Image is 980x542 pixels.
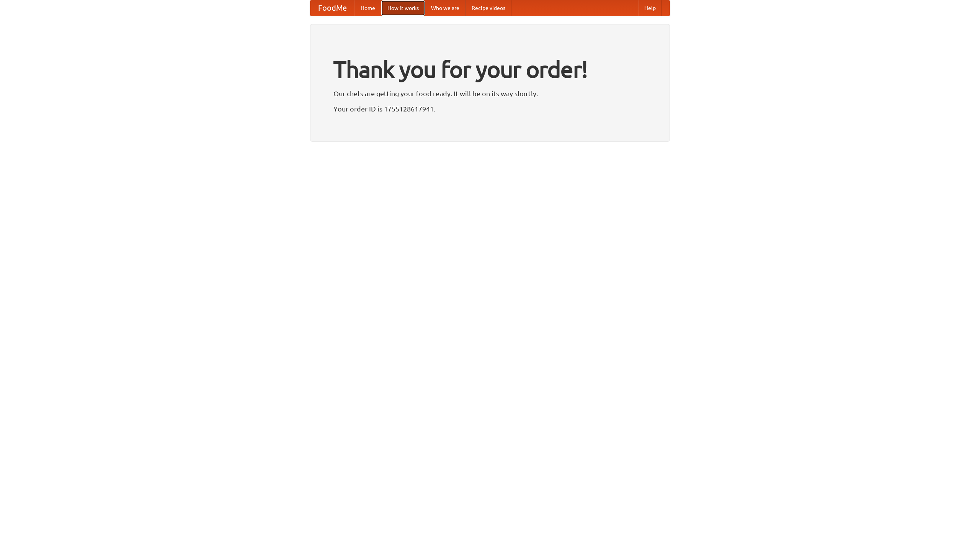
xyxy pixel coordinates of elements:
[354,0,381,16] a: Home
[465,0,511,16] a: Recipe videos
[333,88,647,99] p: Our chefs are getting your food ready. It will be on its way shortly.
[333,103,647,115] p: Your order ID is 1755128617941.
[638,0,662,16] a: Help
[381,0,425,16] a: How it works
[425,0,465,16] a: Who we are
[333,51,647,88] h1: Thank you for your order!
[310,0,354,16] a: FoodMe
